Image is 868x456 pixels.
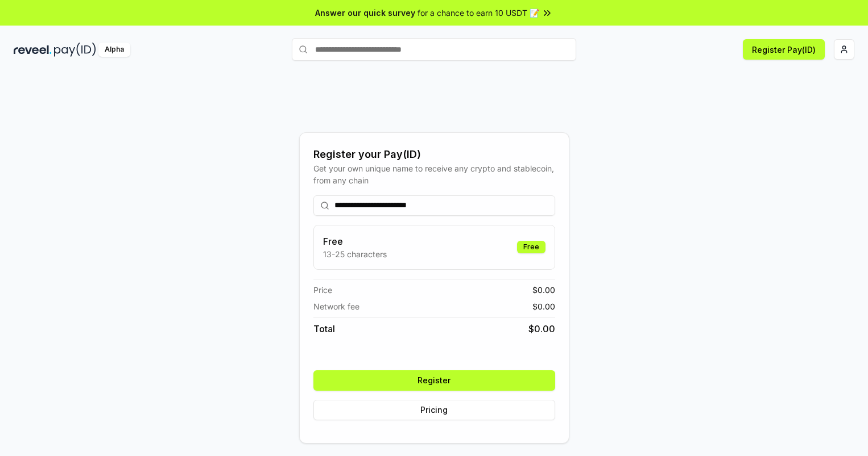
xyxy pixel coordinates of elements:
[313,322,335,336] span: Total
[98,43,130,57] div: Alpha
[313,147,555,162] div: Register your Pay(ID)
[323,235,387,248] h3: Free
[313,300,359,312] span: Network fee
[54,43,96,57] img: pay_id
[313,162,555,186] div: Get your own unique name to receive any crypto and stablecoin, from any chain
[532,300,555,312] span: $ 0.00
[528,322,555,336] span: $ 0.00
[313,400,555,420] button: Pricing
[532,284,555,296] span: $ 0.00
[418,7,539,19] span: for a chance to earn 10 USDT 📝
[14,43,52,57] img: reveel_dark
[313,370,555,391] button: Register
[517,241,545,253] div: Free
[323,248,387,260] p: 13-25 characters
[313,284,332,296] span: Price
[315,7,415,19] span: Answer our quick survey
[743,39,825,60] button: Register Pay(ID)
